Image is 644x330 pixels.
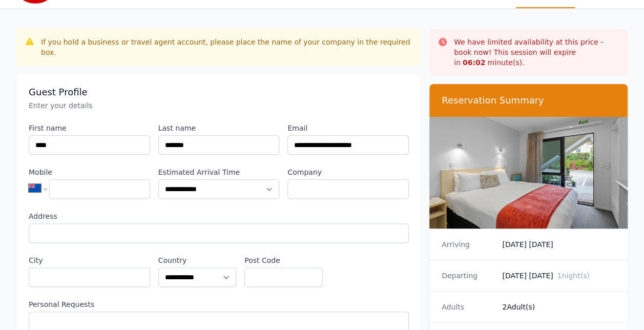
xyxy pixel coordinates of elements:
[463,58,486,67] strong: 06 : 02
[158,255,236,265] label: Country
[429,117,628,229] img: Compact Queen Studio
[244,255,322,265] label: Post Code
[29,100,409,111] p: Enter your details
[29,255,150,265] label: City
[29,86,409,98] h3: Guest Profile
[502,302,615,312] dd: 2 Adult(s)
[287,123,409,133] label: Email
[41,37,413,57] div: If you hold a business or travel agent account, please place the name of your company in the requ...
[29,211,409,221] label: Address
[502,271,615,281] dd: [DATE] [DATE]
[502,239,615,250] dd: [DATE] [DATE]
[454,37,619,68] p: We have limited availability at this price - book now! This session will expire in minute(s).
[442,94,615,107] h3: Reservation Summary
[442,239,494,250] dt: Arriving
[442,271,494,281] dt: Departing
[29,299,409,310] label: Personal Requests
[442,302,494,312] dt: Adults
[557,272,589,280] span: 1 night(s)
[287,167,409,177] label: Company
[29,167,150,177] label: Mobile
[158,167,280,177] label: Estimated Arrival Time
[158,123,280,133] label: Last name
[29,123,150,133] label: First name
